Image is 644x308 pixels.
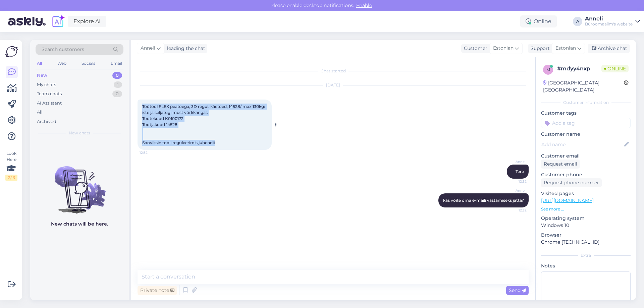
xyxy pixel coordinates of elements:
p: Browser [541,232,631,239]
p: See more ... [541,206,631,212]
p: Chrome [TECHNICAL_ID] [541,239,631,246]
span: kas võite oma e-maili vastamiseks jätta? [443,198,524,203]
div: Chat started [138,68,529,74]
div: A [573,17,582,26]
span: Estonian [555,45,576,52]
div: New [37,72,47,79]
span: Anneli [501,159,527,164]
p: New chats will be here. [51,221,108,228]
div: All [36,59,43,68]
p: Notes [541,262,631,269]
p: Operating system [541,215,631,222]
img: No chats [30,154,129,214]
span: Send [509,287,526,293]
div: Email [109,59,123,68]
span: New chats [69,130,90,136]
div: [GEOGRAPHIC_DATA], [GEOGRAPHIC_DATA] [543,79,624,94]
div: Archive chat [588,44,630,53]
div: Archived [37,118,56,125]
p: Windows 10 [541,222,631,229]
p: Customer phone [541,171,631,178]
p: Visited pages [541,190,631,197]
span: Search customers [42,46,84,53]
div: 1 [114,81,122,88]
div: Customer information [541,100,631,106]
span: Enable [354,2,374,8]
div: Online [520,15,557,27]
div: 2 / 3 [5,175,17,181]
div: Private note [138,286,177,295]
a: Explore AI [68,16,106,27]
p: Customer email [541,152,631,160]
div: Request phone number [541,178,602,187]
span: 12:32 [140,150,165,155]
div: Web [56,59,68,68]
span: Anneli [501,188,527,193]
div: Look Here [5,150,17,181]
div: Customer [461,45,487,52]
div: My chats [37,81,56,88]
span: m [546,67,550,72]
span: Estonian [493,45,514,52]
p: Customer name [541,131,631,138]
span: 12:32 [501,208,527,213]
div: [DATE] [138,82,529,88]
span: 12:32 [501,179,527,184]
div: Extra [541,252,631,258]
div: Team chats [37,90,62,97]
input: Add a tag [541,118,631,128]
span: Anneli [141,45,155,52]
img: explore-ai [51,14,65,28]
div: AI Assistant [37,100,62,107]
p: Customer tags [541,110,631,117]
img: Askly Logo [5,45,18,58]
div: Request email [541,160,580,169]
input: Add name [541,141,623,148]
div: # mdyy4nxp [557,65,601,73]
div: 0 [112,72,122,79]
a: [URL][DOMAIN_NAME] [541,197,594,203]
div: Socials [80,59,97,68]
div: Büroomaailm's website [585,21,633,27]
div: Anneli [585,16,633,21]
div: leading the chat [164,45,205,52]
div: 0 [112,90,122,97]
div: Support [528,45,550,52]
span: Online [601,65,629,72]
span: Töötool FLEX peatoega, 3D regul. käetoed, 14528/ max 130kg/ iste ja seljatugi must võrkkangas Too... [142,104,266,145]
div: All [37,109,43,116]
a: AnneliBüroomaailm's website [585,16,640,27]
span: Tere [516,169,524,174]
